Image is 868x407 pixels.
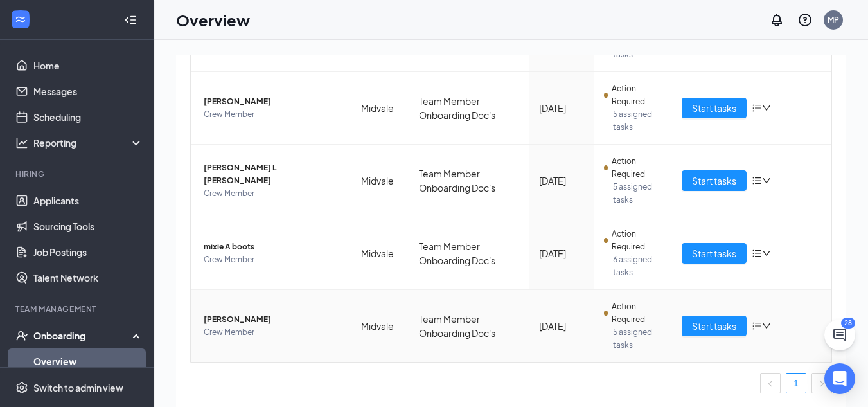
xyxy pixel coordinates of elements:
[124,14,137,26] svg: Collapse
[539,246,583,260] div: [DATE]
[204,313,341,326] span: [PERSON_NAME]
[762,321,771,330] span: down
[760,373,781,393] li: Previous Page
[204,95,341,108] span: [PERSON_NAME]
[752,321,762,331] span: bars
[811,373,832,393] button: right
[33,104,143,130] a: Scheduling
[409,72,529,145] td: Team Member Onboarding Doc's
[33,188,143,213] a: Applicants
[176,9,250,31] h1: Overview
[613,108,661,134] span: 5 assigned tasks
[828,14,839,25] div: MP
[351,145,409,217] td: Midvale
[762,176,771,185] span: down
[33,136,144,149] div: Reporting
[682,98,747,118] button: Start tasks
[539,101,583,115] div: [DATE]
[692,174,736,188] span: Start tasks
[33,78,143,104] a: Messages
[832,327,847,343] svg: ChatActive
[33,239,143,265] a: Job Postings
[613,326,661,352] span: 5 assigned tasks
[539,319,583,333] div: [DATE]
[15,136,28,149] svg: Analysis
[786,374,806,393] a: 1
[613,181,661,206] span: 5 assigned tasks
[786,373,806,393] li: 1
[409,290,529,362] td: Team Member Onboarding Doc's
[613,253,661,279] span: 6 assigned tasks
[752,103,762,113] span: bars
[351,217,409,290] td: Midvale
[15,381,28,394] svg: Settings
[612,155,661,181] span: Action Required
[14,13,27,26] svg: WorkstreamLogo
[692,319,736,333] span: Start tasks
[33,348,143,374] a: Overview
[204,326,341,339] span: Crew Member
[692,101,736,115] span: Start tasks
[841,318,855,329] div: 28
[797,12,813,28] svg: QuestionInfo
[762,249,771,258] span: down
[811,373,832,393] li: Next Page
[682,316,747,336] button: Start tasks
[682,243,747,264] button: Start tasks
[766,380,774,388] span: left
[539,174,583,188] div: [DATE]
[409,217,529,290] td: Team Member Onboarding Doc's
[15,168,141,179] div: Hiring
[409,145,529,217] td: Team Member Onboarding Doc's
[682,170,747,191] button: Start tasks
[824,363,855,394] div: Open Intercom Messenger
[204,161,341,187] span: [PERSON_NAME] L [PERSON_NAME]
[612,300,661,326] span: Action Required
[15,303,141,314] div: Team Management
[204,187,341,200] span: Crew Member
[351,72,409,145] td: Midvale
[612,82,661,108] span: Action Required
[818,380,826,388] span: right
[769,12,784,28] svg: Notifications
[33,381,123,394] div: Switch to admin view
[33,265,143,291] a: Talent Network
[33,213,143,239] a: Sourcing Tools
[15,329,28,342] svg: UserCheck
[33,329,132,342] div: Onboarding
[762,104,771,113] span: down
[692,246,736,260] span: Start tasks
[752,248,762,258] span: bars
[204,108,341,121] span: Crew Member
[351,290,409,362] td: Midvale
[612,228,661,253] span: Action Required
[824,320,855,350] button: ChatActive
[204,253,341,266] span: Crew Member
[760,373,781,393] button: left
[204,240,341,253] span: mixie A boots
[752,176,762,186] span: bars
[33,53,143,78] a: Home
